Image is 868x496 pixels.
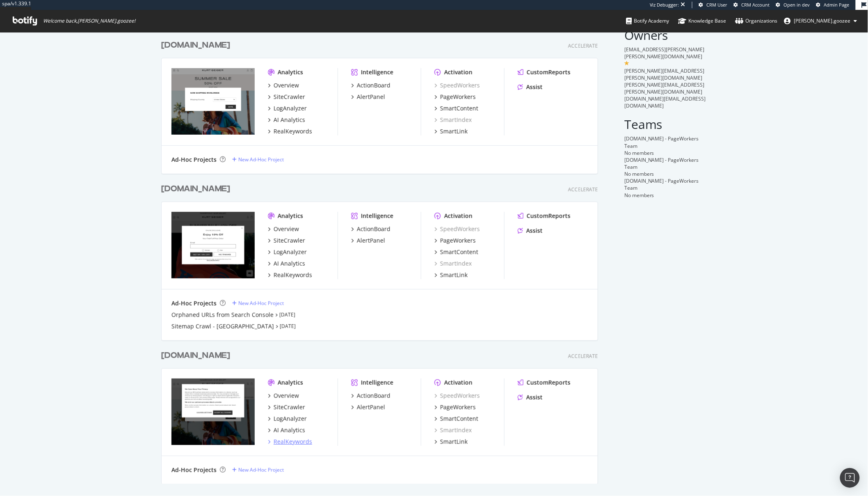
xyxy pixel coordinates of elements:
a: SpeedWorkers [434,225,480,233]
a: Orphaned URLs from Search Console [171,311,274,319]
a: SpeedWorkers [434,392,480,400]
div: SmartContent [440,415,478,423]
div: RealKeywords [274,438,312,446]
div: No members [624,192,707,199]
a: SmartContent [434,104,478,113]
div: Viz Debugger: [650,2,679,8]
a: SmartIndex [434,116,472,124]
a: [DATE] [280,323,296,330]
div: Accelerate [568,353,598,360]
a: SmartLink [434,438,468,446]
div: Assist [526,227,543,235]
div: AI Analytics [274,426,305,434]
div: Overview [274,225,299,233]
div: SiteCrawler [274,403,305,411]
div: [DOMAIN_NAME] - PageWorkers Team [624,135,707,149]
a: [DOMAIN_NAME] [161,350,233,362]
div: SmartIndex [434,259,472,268]
div: ActionBoard [357,392,391,400]
a: AI Analytics [268,259,305,268]
div: New Ad-Hoc Project [238,156,284,163]
a: CRM User [699,2,728,8]
div: Analytics [278,379,303,387]
h2: Owners [624,28,707,42]
div: No members [624,170,707,177]
a: AI Analytics [268,426,305,434]
div: AlertPanel [357,403,385,411]
div: ActionBoard [357,81,391,90]
div: Overview [274,392,299,400]
div: Botify Academy [626,17,669,25]
a: New Ad-Hoc Project [232,300,284,307]
div: Open Intercom Messenger [840,468,860,488]
h2: Teams [624,117,707,131]
a: CustomReports [518,68,571,76]
div: SiteCrawler [274,93,305,101]
div: Intelligence [361,379,393,387]
a: CustomReports [518,212,571,220]
div: RealKeywords [274,127,312,135]
a: Botify Academy [626,10,669,32]
div: SmartLink [440,271,468,279]
a: Overview [268,225,299,233]
a: PageWorkers [434,237,476,245]
img: www.kurtgeiger.us [171,212,255,278]
div: AI Analytics [274,259,305,268]
a: Admin Page [816,2,850,8]
div: SmartLink [440,127,468,135]
a: AlertPanel [351,237,385,245]
a: RealKeywords [268,271,312,279]
a: AI Analytics [268,116,305,124]
div: Activation [444,379,473,387]
div: SiteCrawler [274,237,305,245]
a: Overview [268,392,299,400]
div: Assist [526,83,543,91]
div: [DOMAIN_NAME] [161,183,230,195]
a: PageWorkers [434,403,476,411]
div: grid [161,30,605,484]
div: [DOMAIN_NAME] - PageWorkers Team [624,177,707,191]
span: [DOMAIN_NAME][EMAIL_ADDRESS][DOMAIN_NAME] [624,95,706,109]
a: Assist [518,83,543,91]
a: Knowledge Base [678,10,726,32]
a: [DOMAIN_NAME] [161,183,233,195]
div: PageWorkers [440,237,476,245]
a: Overview [268,81,299,90]
div: Intelligence [361,212,393,220]
a: Organizations [736,10,778,32]
div: Ad-Hoc Projects [171,156,217,164]
div: CustomReports [527,68,571,76]
span: Welcome back, [PERSON_NAME].goozee ! [43,18,135,24]
span: CRM Account [742,2,770,8]
a: AlertPanel [351,93,385,101]
div: Intelligence [361,68,393,76]
a: Assist [518,393,543,402]
span: fred.goozee [794,17,851,24]
div: PageWorkers [440,403,476,411]
a: Sitemap Crawl - [GEOGRAPHIC_DATA] [171,322,274,331]
div: Activation [444,68,473,76]
a: SmartContent [434,415,478,423]
a: ActionBoard [351,392,391,400]
div: Accelerate [568,186,598,193]
a: New Ad-Hoc Project [232,156,284,163]
span: CRM User [707,2,728,8]
div: LogAnalyzer [274,104,307,113]
div: CustomReports [527,212,571,220]
div: Analytics [278,212,303,220]
div: ActionBoard [357,225,391,233]
a: LogAnalyzer [268,415,307,423]
div: AlertPanel [357,237,385,245]
span: Admin Page [824,2,850,8]
div: SmartContent [440,104,478,113]
div: AI Analytics [274,116,305,124]
img: www.kurtgeiger.com [171,379,255,445]
a: CRM Account [734,2,770,8]
div: Knowledge Base [678,17,726,25]
div: Analytics [278,68,303,76]
a: Open in dev [776,2,810,8]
